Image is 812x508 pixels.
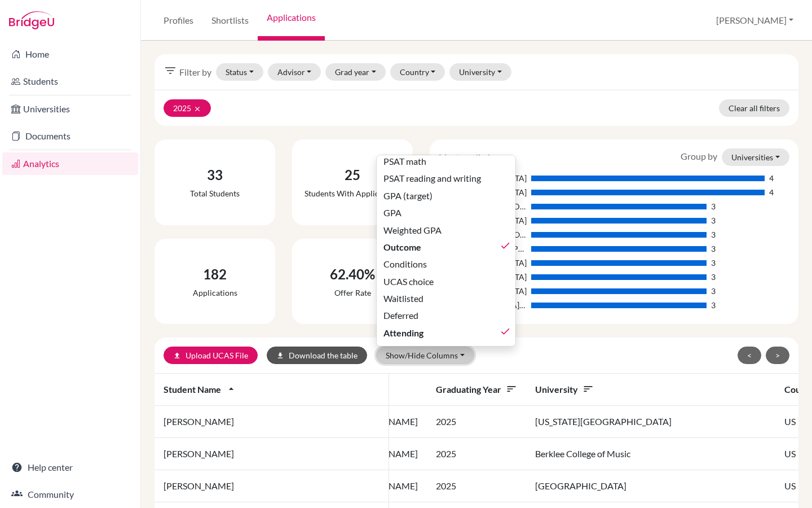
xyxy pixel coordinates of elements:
button: GPA [377,204,515,221]
a: Clear all filters [719,99,789,117]
div: 3 [711,229,716,240]
button: > [766,347,789,364]
div: Students with applications [304,187,400,199]
button: UCAS choice [377,273,515,290]
a: Help center [2,456,138,479]
i: done [500,326,511,337]
i: upload [173,352,181,360]
div: 3 [711,243,716,255]
button: University [449,63,511,81]
span: University [535,384,594,395]
button: Attendingdone [377,325,515,341]
i: sort [582,383,594,395]
button: Universities [722,148,789,166]
div: Total students [190,187,240,199]
button: 2025clear [164,99,211,117]
td: [US_STATE][GEOGRAPHIC_DATA] [526,406,775,438]
i: sort [506,383,517,395]
button: Outcomedone [377,239,515,256]
span: Conditions [383,257,427,271]
div: 4 [769,186,774,198]
div: 182 [193,264,237,284]
button: Deferred [377,307,515,324]
span: Attending [383,326,423,340]
button: downloadDownload the table [267,347,367,364]
a: Home [2,43,138,65]
button: Show/Hide Columns [376,347,474,364]
button: PSAT math [377,153,515,170]
button: Conditions [377,256,515,273]
div: Offer rate [330,287,375,299]
span: Student name [164,384,237,395]
a: Documents [2,125,138,147]
button: < [738,347,761,364]
div: Show/Hide Columns [376,155,516,347]
a: Analytics [2,152,138,175]
i: filter_list [164,64,177,77]
div: Most applied [430,151,498,164]
span: Filter by [179,65,211,79]
a: Community [2,483,138,506]
div: 4 [769,172,774,184]
a: Universities [2,98,138,120]
td: [PERSON_NAME] [155,406,389,438]
button: Country [390,63,445,81]
td: 2025 [427,438,526,470]
a: uploadUpload UCAS File [164,347,258,364]
td: [PERSON_NAME] [155,438,389,470]
div: 3 [711,271,716,283]
div: 3 [711,299,716,311]
i: download [276,352,284,360]
button: Advisor [268,63,321,81]
img: Bridge-U [9,11,54,29]
i: clear [193,105,201,113]
span: Waitlisted [383,292,423,305]
button: PSAT reading and writing [377,170,515,187]
div: 3 [711,214,716,226]
span: GPA (target) [383,189,433,203]
button: [PERSON_NAME] [711,10,798,31]
td: [GEOGRAPHIC_DATA] [526,470,775,502]
button: Grad year [325,63,386,81]
span: Deferred [383,309,418,322]
div: 3 [711,200,716,212]
td: [PERSON_NAME] [155,470,389,502]
div: 62.40% [330,264,375,284]
div: Group by [672,148,798,166]
button: Waitlisted [377,290,515,307]
a: Students [2,70,138,93]
button: GPA (target) [377,187,515,204]
span: PSAT math [383,155,426,168]
button: Weighted GPA [377,221,515,238]
span: UCAS choice [383,275,434,288]
div: 3 [711,257,716,269]
div: 25 [304,165,400,185]
i: arrow_drop_up [226,383,237,395]
td: 2025 [427,406,526,438]
span: PSAT reading and writing [383,172,481,185]
span: Weighted GPA [383,224,442,237]
span: Graduating year [436,384,517,395]
i: done [500,240,511,251]
div: Applications [193,287,237,299]
div: 33 [190,165,240,185]
span: GPA [383,206,401,220]
div: 3 [711,285,716,297]
button: Status [216,63,263,81]
td: 2025 [427,470,526,502]
span: Outcome [383,240,421,254]
td: Berklee College of Music [526,438,775,470]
